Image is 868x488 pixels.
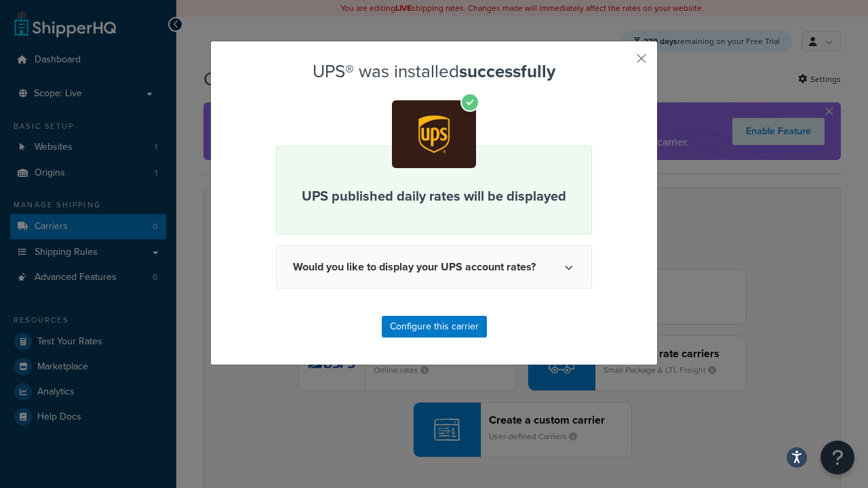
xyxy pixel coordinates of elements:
[382,316,487,338] button: Configure this carrier
[392,100,476,167] img: app-ups.png
[293,186,575,206] p: UPS published daily rates will be displayed
[460,93,479,112] i: Check mark
[459,58,555,84] strong: successfully
[276,62,592,81] h2: UPS® was installed
[276,245,592,289] button: Would you like to display your UPS account rates?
